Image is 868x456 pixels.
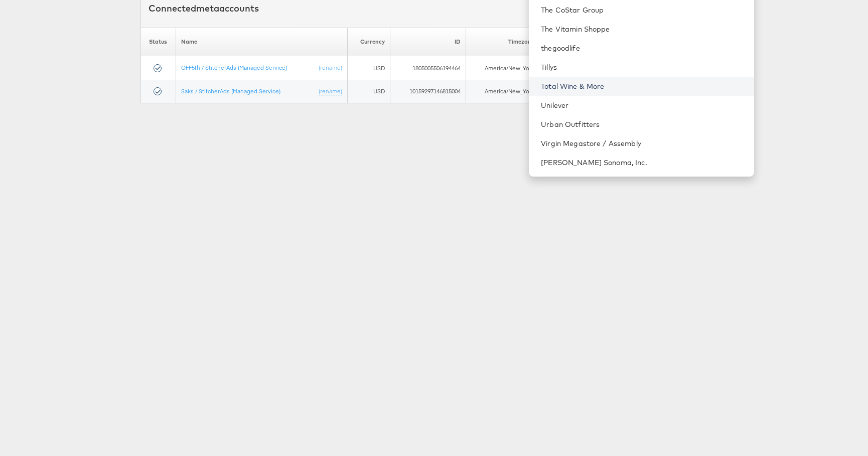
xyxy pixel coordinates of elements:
a: Unilever [541,100,746,110]
a: Saks / StitcherAds (Managed Service) [181,87,280,95]
td: USD [347,56,390,80]
th: ID [390,28,466,56]
a: Urban Outfitters [541,119,746,129]
a: Total Wine & More [541,81,746,91]
td: America/New_York [466,56,540,80]
a: (rename) [319,64,342,72]
th: Currency [347,28,390,56]
a: OFF5th / StitcherAds (Managed Service) [181,64,287,71]
td: America/New_York [466,80,540,103]
a: Virgin Megastore / Assembly [541,138,746,148]
a: [PERSON_NAME] Sonoma, Inc. [541,158,746,168]
span: meta [196,3,219,14]
td: USD [347,80,390,103]
th: Name [176,28,347,56]
div: Connected accounts [149,2,259,15]
th: Timezone [466,28,540,56]
a: The CoStar Group [541,5,746,15]
a: The Vitamin Shoppe [541,24,746,34]
a: thegoodlife [541,43,746,53]
th: Status [141,28,176,56]
td: 10159297146815004 [390,80,466,103]
td: 1805005506194464 [390,56,466,80]
a: (rename) [319,87,342,96]
a: Tillys [541,62,746,72]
